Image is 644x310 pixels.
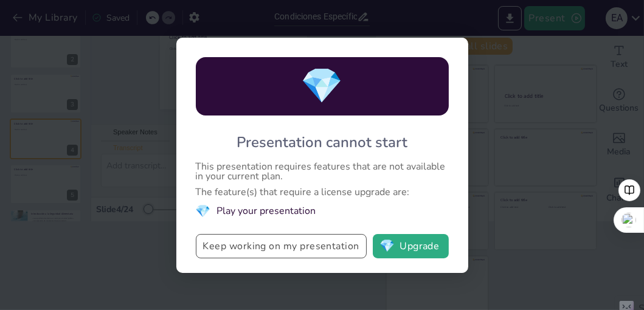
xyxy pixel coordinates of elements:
button: Keep working on my presentation [196,234,367,258]
div: This presentation requires features that are not available in your current plan. [196,162,449,181]
button: diamondUpgrade [373,234,449,258]
div: The feature(s) that require a license upgrade are: [196,187,449,197]
span: diamond [301,63,344,109]
li: Play your presentation [196,203,449,219]
span: diamond [379,240,395,252]
span: diamond [196,203,211,219]
div: Presentation cannot start [237,133,407,152]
